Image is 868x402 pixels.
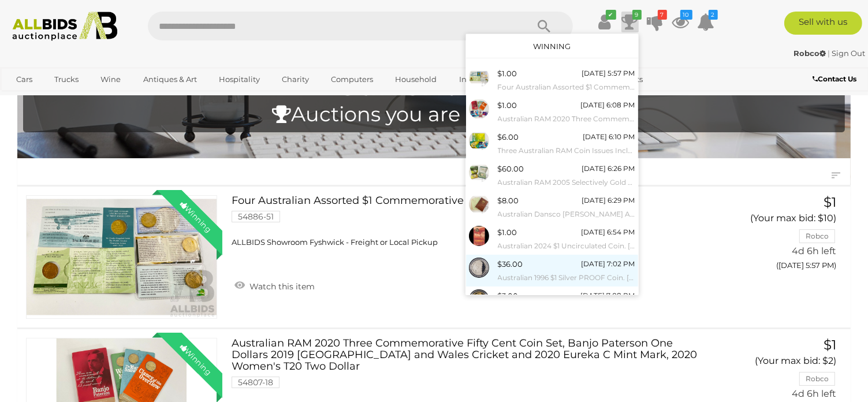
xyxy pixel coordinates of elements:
i: 9 [632,10,642,20]
a: [GEOGRAPHIC_DATA] [9,90,106,109]
a: $60.00 [DATE] 6:26 PM Australian RAM 2005 Selectively Gold Plated Silver One Dollar Coin, Silver ... [466,159,638,191]
div: [DATE] 5:57 PM [582,67,635,80]
div: [DATE] 6:08 PM [581,99,635,111]
div: [DATE] 7:02 PM [582,258,635,270]
a: Trucks [47,70,86,89]
small: Three Australian RAM Coin Issues Including 2020 Women's T20 Cup, 2019 Wallabies, 2022 Commonwealt... [498,144,635,157]
span: $1 [824,337,836,353]
a: Watch this item [232,277,318,294]
a: Contact Us [813,73,859,85]
a: Antiques & Art [136,70,204,89]
a: Household [388,70,445,89]
small: Australian RAM 2005 Selectively Gold Plated Silver One Dollar Coin, Silver Kangaroo .999 [498,176,635,189]
div: $1.00 [498,67,517,80]
a: Four Australian Assorted $1 Commemorative Coins. 54886-51 ALLBIDS Showroom Fyshwick - Freight or ... [240,195,703,247]
a: $36.00 [DATE] 7:02 PM Australian 1996 $1 Silver PROOF Coin. [PERSON_NAME] [466,255,638,286]
i: ✔ [606,10,616,20]
div: $3.00 [498,289,519,303]
small: Australian 1996 $1 Silver PROOF Coin. [PERSON_NAME] [498,271,635,284]
a: $1.00 [DATE] 6:08 PM Australian RAM 2020 Three Commemorative Fifty Cent Coin Set, Banjo Paterson ... [466,96,638,128]
img: 54332-20a.jpeg [469,194,489,214]
a: $6.00 [DATE] 6:10 PM Three Australian RAM Coin Issues Including 2020 Women's T20 Cup, 2019 Wallab... [466,128,638,159]
a: $1.00 [DATE] 5:57 PM Four Australian Assorted $1 Commemorative Coins. [466,64,638,96]
small: Australian Dansco [PERSON_NAME] Album, Examples Spanning [DATE] to [DATE] [498,208,635,221]
span: | [828,49,830,58]
a: 9 [621,12,639,32]
a: Cars [9,70,40,89]
a: Wine [93,70,128,89]
a: 7 [647,12,664,32]
div: [DATE] 7:08 PM [581,289,635,302]
div: [DATE] 6:10 PM [583,131,635,143]
span: Watch this item [247,281,315,292]
img: 54886-114a.jpg [469,258,489,278]
a: Computers [323,70,381,89]
img: 54807-18a.jpeg [469,99,489,119]
a: $3.00 [DATE] 7:08 PM Australian 1984 $1 PROOF Coin, First Issue. [466,286,638,318]
small: Australian RAM 2020 Three Commemorative Fifty Cent Coin Set, Banjo Paterson One Dollars 2019 [GEO... [498,113,635,125]
a: Industrial [452,70,503,89]
img: Allbids.com.au [6,12,124,41]
div: Winning [169,190,222,243]
div: [DATE] 6:29 PM [582,194,635,207]
div: Winning [169,333,222,386]
i: 7 [658,10,667,20]
button: Search [515,12,573,40]
div: $8.00 [498,194,519,207]
a: Robco [794,49,828,58]
img: 54886-51c.jpeg [469,67,489,87]
div: $1.00 [498,226,517,239]
i: 2 [709,10,718,20]
a: $1 (Your max bid: $10) Robco 4d 6h left ([DATE] 5:57 PM) [721,195,840,276]
a: 10 [672,12,690,32]
a: Sell with us [784,12,862,35]
a: $1.00 [DATE] 6:54 PM Australian 2024 $1 Uncirculated Coin. [PERSON_NAME] and Co. [466,223,638,255]
a: ✔ [596,12,613,32]
a: Sign Out [832,49,865,58]
div: [DATE] 6:26 PM [582,162,635,175]
img: 54886-108a.jpg [469,289,489,310]
a: Hospitality [211,70,267,89]
a: Charity [274,70,316,89]
img: 54886-122a.jpg [469,226,489,246]
small: Four Australian Assorted $1 Commemorative Coins. [498,81,635,94]
h4: Auctions you are bidding on [29,103,839,126]
div: $1.00 [498,99,517,112]
div: $36.00 [498,258,523,271]
img: 54807-16a.jpeg [469,131,489,151]
div: [DATE] 6:54 PM [582,226,635,239]
img: 55123-3a.jpeg [469,162,489,183]
small: Australian 2024 $1 Uncirculated Coin. [PERSON_NAME] and Co. [498,240,635,252]
div: $6.00 [498,131,519,144]
a: Winning [533,42,571,51]
span: $1 [824,194,836,210]
a: $8.00 [DATE] 6:29 PM Australian Dansco [PERSON_NAME] Album, Examples Spanning [DATE] to [DATE] [466,191,638,223]
a: Winning [26,195,217,319]
b: Contact Us [813,75,856,83]
a: 2 [698,12,715,32]
i: 10 [680,10,692,20]
div: $60.00 [498,162,524,176]
strong: Robco [794,49,826,58]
